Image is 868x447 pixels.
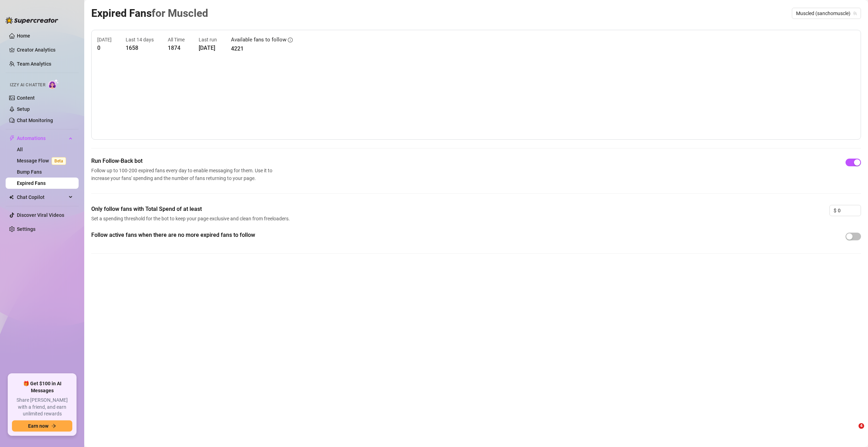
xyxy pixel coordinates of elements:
span: Share [PERSON_NAME] with a friend, and earn unlimited rewards [12,397,72,418]
span: Beta [52,157,66,165]
article: [DATE] [199,44,217,52]
span: thunderbolt [9,135,15,141]
span: Izzy AI Chatter [10,82,45,88]
a: Expired Fans [17,180,46,186]
span: Set a spending threshold for the bot to keep your page exclusive and clean from freeloaders. [91,215,292,222]
a: Team Analytics [17,61,51,67]
span: Only follow fans with Total Spend of at least [91,205,292,213]
img: Chat Copilot [9,195,14,200]
span: info-circle [288,38,293,42]
a: Discover Viral Videos [17,212,64,218]
span: team [853,11,857,15]
span: arrow-right [51,423,56,428]
article: 0 [97,44,112,52]
span: Chat Copilot [17,192,67,203]
iframe: Intercom live chat [844,423,861,440]
article: All Time [168,36,185,44]
span: 4 [859,423,864,429]
a: All [17,147,23,152]
article: 4221 [231,44,293,53]
img: AI Chatter [48,79,59,89]
a: Setup [17,106,30,112]
article: Available fans to follow [231,36,286,44]
a: Settings [17,226,35,232]
a: Content [17,95,35,101]
span: for Muscled [152,7,208,19]
a: Message FlowBeta [17,158,69,164]
span: Muscled (sanchomuscle) [796,8,857,19]
article: Last 14 days [126,36,154,44]
span: 🎁 Get $100 in AI Messages [12,380,72,394]
span: Earn now [28,423,48,429]
article: [DATE] [97,36,112,44]
a: Chat Monitoring [17,118,53,123]
img: logo-BBDzfeDw.svg [6,17,58,24]
span: Run Follow-Back bot [91,157,275,165]
span: Automations [17,133,67,144]
span: Follow up to 100-200 expired fans every day to enable messaging for them. Use it to increase your... [91,167,275,182]
article: 1658 [126,44,154,52]
article: Expired Fans [91,5,208,21]
input: 0.00 [838,205,861,216]
article: Last run [199,36,217,44]
button: Earn nowarrow-right [12,420,72,432]
a: Bump Fans [17,169,42,175]
article: 1874 [168,44,185,52]
a: Creator Analytics [17,44,73,55]
a: Home [17,33,30,39]
span: Follow active fans when there are no more expired fans to follow [91,231,292,239]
